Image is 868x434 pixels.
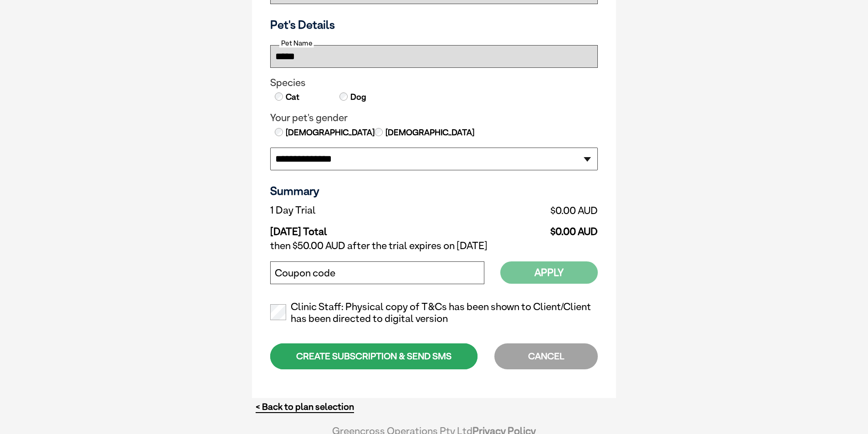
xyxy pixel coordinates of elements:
[275,267,335,279] label: Coupon code
[270,77,598,89] legend: Species
[270,184,598,198] h3: Summary
[270,112,598,124] legend: Your pet's gender
[256,401,354,413] a: < Back to plan selection
[270,343,478,369] div: CREATE SUBSCRIPTION & SEND SMS
[448,219,598,238] td: $0.00 AUD
[494,343,598,369] div: CANCEL
[270,202,448,219] td: 1 Day Trial
[270,238,598,254] td: then $50.00 AUD after the trial expires on [DATE]
[500,261,598,284] button: Apply
[448,202,598,219] td: $0.00 AUD
[267,18,601,31] h3: Pet's Details
[270,219,448,238] td: [DATE] Total
[270,301,598,325] label: Clinic Staff: Physical copy of T&Cs has been shown to Client/Client has been directed to digital ...
[270,304,286,320] input: Clinic Staff: Physical copy of T&Cs has been shown to Client/Client has been directed to digital ...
